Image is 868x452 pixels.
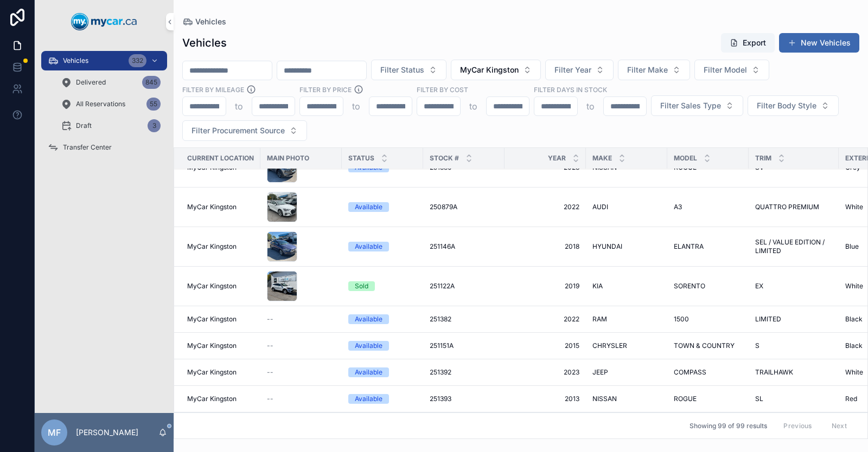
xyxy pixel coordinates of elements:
[182,120,307,141] button: Select Button
[451,60,541,80] button: Select Button
[430,154,459,163] span: Stock #
[267,315,335,324] a: --
[755,154,771,163] span: Trim
[348,341,417,351] a: Available
[592,341,627,350] span: CHRYSLER
[592,368,608,377] span: JEEP
[430,282,455,290] span: 251122A
[430,315,498,324] a: 251382
[755,395,763,403] span: SL
[187,315,254,324] a: MyCar Kingston
[430,368,451,377] span: 251392
[48,426,61,439] span: MF
[187,282,237,290] span: MyCar Kingston
[267,395,273,403] span: --
[592,154,612,163] span: Make
[267,368,335,377] a: --
[592,315,661,324] a: RAM
[76,78,106,87] span: Delivered
[755,395,832,403] a: SL
[192,125,285,136] span: Filter Procurement Source
[592,315,607,324] span: RAM
[704,64,747,75] span: Filter Model
[674,282,705,290] span: SORENTO
[187,282,254,290] a: MyCar Kingston
[674,368,706,377] span: COMPASS
[755,315,781,324] span: LIMITED
[511,368,579,377] a: 2023
[430,203,457,211] span: 250879A
[511,341,579,350] a: 2015
[41,51,167,70] a: Vehicles332
[187,315,237,324] span: MyCar Kingston
[430,242,455,251] span: 251146A
[674,315,689,324] span: 1500
[674,395,742,403] a: ROGUE
[63,56,88,65] span: Vehicles
[511,315,579,324] a: 2022
[545,60,614,80] button: Select Button
[845,203,863,211] span: White
[195,16,226,27] span: Vehicles
[187,341,237,350] span: MyCar Kingston
[235,100,243,113] p: to
[674,368,742,377] a: COMPASS
[592,368,661,377] a: JEEP
[845,395,857,403] span: Red
[511,282,579,290] a: 2019
[779,33,859,53] a: New Vehicles
[417,85,468,94] label: FILTER BY COST
[469,100,477,113] p: to
[755,282,763,290] span: EX
[348,281,417,291] a: Sold
[511,395,579,403] a: 2013
[674,282,742,290] a: SORENTO
[845,315,863,324] span: Black
[674,315,742,324] a: 1500
[845,368,863,377] span: White
[355,314,382,324] div: Available
[348,202,417,212] a: Available
[430,203,498,211] a: 250879A
[267,341,335,350] a: --
[592,395,617,403] span: NISSAN
[755,238,832,255] a: SEL / VALUE EDITION / LIMITED
[187,203,254,211] a: MyCar Kingston
[674,341,742,350] a: TOWN & COUNTRY
[755,282,832,290] a: EX
[627,64,668,75] span: Filter Make
[187,341,254,350] a: MyCar Kingston
[76,121,92,130] span: Draft
[674,395,697,403] span: ROGUE
[187,395,237,403] span: MyCar Kingston
[148,119,161,132] div: 3
[76,100,125,108] span: All Reservations
[54,94,167,114] a: All Reservations55
[430,282,498,290] a: 251122A
[592,282,661,290] a: KIA
[430,242,498,251] a: 251146A
[651,95,743,116] button: Select Button
[371,60,446,80] button: Select Button
[674,203,742,211] a: A3
[755,203,819,211] span: QUATTRO PREMIUM
[586,100,595,113] p: to
[63,143,112,152] span: Transfer Center
[355,367,382,377] div: Available
[182,16,226,27] a: Vehicles
[674,203,682,211] span: A3
[755,341,832,350] a: S
[755,368,793,377] span: TRAILHAWK
[674,242,704,251] span: ELANTRA
[348,242,417,251] a: Available
[54,73,167,92] a: Delivered845
[511,242,579,251] a: 2018
[430,315,451,324] span: 251382
[845,242,859,251] span: Blue
[845,282,863,290] span: White
[267,341,273,350] span: --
